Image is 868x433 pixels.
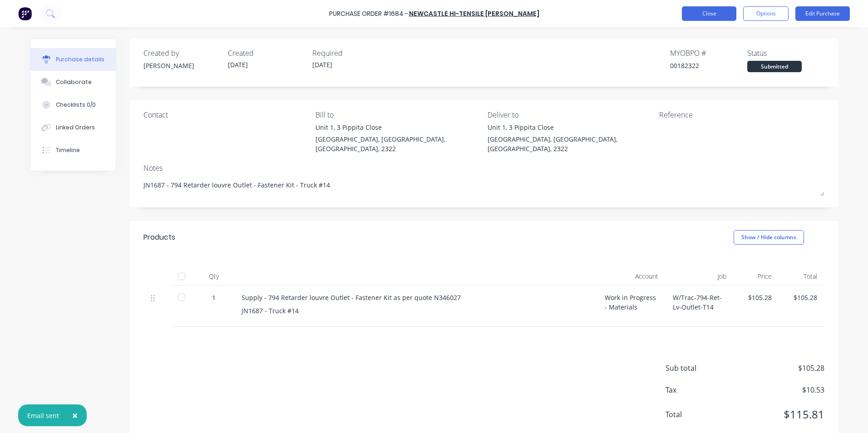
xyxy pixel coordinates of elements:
div: Unit 1, 3 Pippita Close [488,123,653,132]
div: Contact [143,109,309,120]
div: Job [666,267,734,285]
div: Checklists 0/0 [56,101,96,109]
div: Status [747,48,824,59]
div: Total [779,267,824,285]
div: 00182322 [670,61,747,70]
div: Collaborate [56,78,92,86]
span: $105.28 [734,363,824,374]
div: Unit 1, 3 Pippita Close [316,123,481,132]
span: × [72,409,78,422]
div: Notes [143,162,824,173]
div: Submitted [747,61,802,72]
div: Required [312,48,390,59]
div: Bill to [316,109,481,120]
button: Close [63,404,87,426]
div: Timeline [56,146,80,154]
button: Close [682,6,736,21]
button: Show / Hide columns [734,230,804,245]
button: Collaborate [30,71,116,93]
span: Tax [666,384,734,395]
div: $105.28 [786,293,817,302]
button: Edit Purchase [795,6,850,21]
button: Purchase details [30,48,116,71]
button: Options [743,6,789,21]
div: Purchase Order #1684 - [329,9,408,19]
div: MYOB PO # [670,48,747,59]
div: Email sent [27,411,59,420]
textarea: JN1687 - 794 Retarder louvre Outlet - Fastener Kit - Truck #14 [143,176,824,196]
div: Account [597,267,666,285]
button: Linked Orders [30,116,116,139]
div: W/Trac-794-Ret-Lv-Outlet-T14 [666,285,734,327]
span: Sub total [666,363,734,374]
img: Factory [18,7,32,20]
div: Price [734,267,779,285]
span: $115.81 [734,406,824,423]
div: Deliver to [488,109,653,120]
span: $10.53 [734,384,824,395]
div: Products [143,232,175,243]
div: [GEOGRAPHIC_DATA], [GEOGRAPHIC_DATA], [GEOGRAPHIC_DATA], 2322 [316,134,481,153]
div: Reference [659,109,824,120]
button: Checklists 0/0 [30,93,116,116]
div: JN1687 - Truck #14 [242,306,590,315]
div: Created by [143,48,221,59]
div: Created [228,48,305,59]
div: [PERSON_NAME] [143,61,221,70]
div: Supply - 794 Retarder louvre Outlet - Fastener Kit as per quote N346027 [242,293,590,302]
a: Newcastle Hi-Tensile [PERSON_NAME] [409,9,539,18]
div: Purchase details [56,55,104,64]
div: Linked Orders [56,123,95,132]
div: [GEOGRAPHIC_DATA], [GEOGRAPHIC_DATA], [GEOGRAPHIC_DATA], 2322 [488,134,653,153]
button: Timeline [30,139,116,162]
div: $105.28 [741,293,772,302]
span: Total [666,409,734,420]
div: 1 [201,293,227,302]
div: Qty [193,267,234,285]
div: Work in Progress - Materials [597,285,666,327]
